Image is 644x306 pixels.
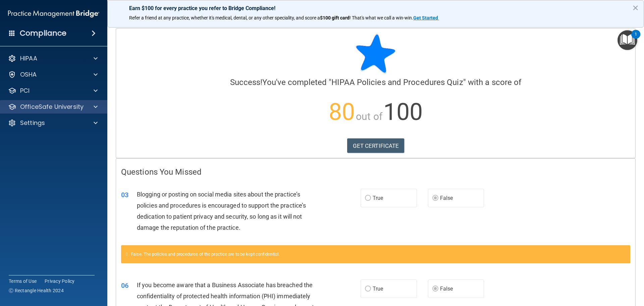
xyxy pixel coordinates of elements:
[121,168,630,176] h4: Questions You Missed
[350,15,413,20] span: ! That's what we call a win-win.
[413,15,438,20] strong: Get Started
[8,71,98,79] a: OSHA
[632,2,639,13] button: Close
[20,71,37,79] p: OSHA
[373,286,383,292] span: True
[329,98,355,126] span: 80
[440,286,453,292] span: False
[121,78,630,87] h4: You've completed " " with a score of
[8,87,98,95] a: PCI
[129,15,320,20] span: Refer a friend at any practice, whether it's medical, dental, or any other speciality, and score a
[440,195,453,201] span: False
[20,54,37,62] p: HIPAA
[8,103,98,111] a: OfficeSafe University
[9,278,37,285] a: Terms of Use
[320,15,350,20] strong: $100 gift card
[230,78,263,87] span: Success!
[9,287,64,294] span: Ⓒ Rectangle Health 2024
[137,191,306,231] span: Blogging or posting on social media sites about the practice’s policies and procedures is encoura...
[383,98,423,126] span: 100
[432,196,438,201] input: False
[20,119,45,127] p: Settings
[121,281,128,290] span: 06
[356,34,396,74] img: blue-star-rounded.9d042014.png
[347,138,405,153] a: GET CERTIFICATE
[129,5,622,11] p: Earn $100 for every practice you refer to Bridge Compliance!
[20,29,66,38] h4: Compliance
[121,191,128,199] span: 03
[365,287,371,292] input: True
[635,34,637,43] div: 1
[432,287,438,292] input: False
[331,78,463,87] span: HIPAA Policies and Procedures Quiz
[373,195,383,201] span: True
[45,278,75,285] a: Privacy Policy
[8,54,98,62] a: HIPAA
[8,119,98,127] a: Settings
[356,111,382,122] span: out of
[365,196,371,201] input: True
[413,15,439,20] a: Get Started
[618,30,637,50] button: Open Resource Center, 1 new notification
[20,103,84,111] p: OfficeSafe University
[20,87,30,95] p: PCI
[8,7,99,20] img: PMB logo
[131,252,279,257] span: False. The policies and procedures of the practice are to be kept confidential.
